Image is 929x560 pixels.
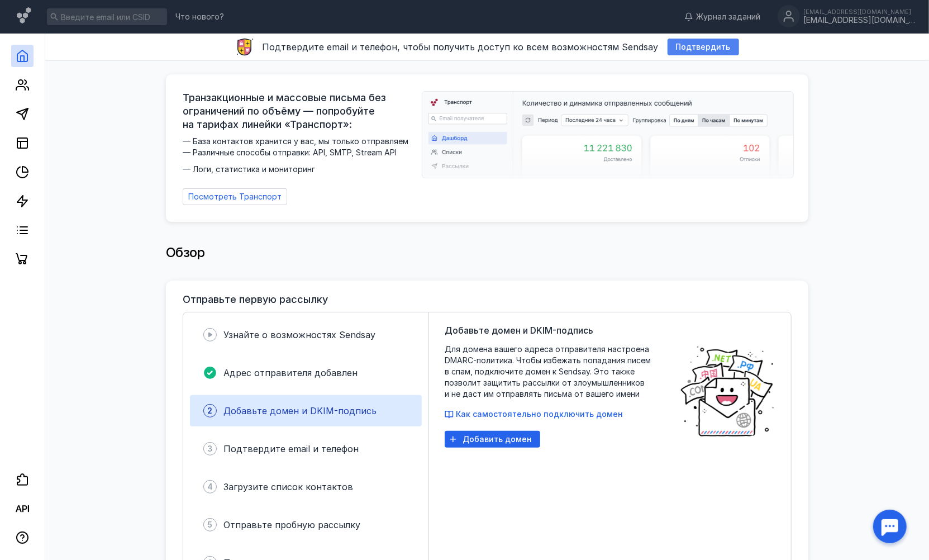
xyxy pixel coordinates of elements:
a: Посмотреть Транспорт [183,188,287,205]
span: Транзакционные и массовые письма без ограничений по объёму — попробуйте на тарифах линейки «Транс... [183,91,415,131]
span: Посмотреть Транспорт [188,192,282,202]
span: Отправьте пробную рассылку [223,519,360,530]
span: Адрес отправителя добавлен [223,367,358,378]
span: Для домена вашего адреса отправителя настроена DMARC-политика. Чтобы избежать попадания писем в с... [445,344,668,400]
span: Добавить домен [463,435,532,444]
div: [EMAIL_ADDRESS][DOMAIN_NAME] [803,8,915,15]
span: 5 [208,519,213,530]
span: Журнал заданий [696,11,760,22]
a: Журнал заданий [679,11,766,22]
input: Введите email или CSID [47,8,167,25]
button: Добавить домен [445,431,540,448]
span: Обзор [166,244,205,260]
span: 2 [208,405,213,416]
span: Узнайте о возможностях Sendsay [223,329,375,340]
h3: Отправьте первую рассылку [183,294,328,305]
span: Что нового? [175,13,224,21]
span: Подтвердите email и телефон [223,443,359,454]
span: 4 [207,481,213,492]
span: Подтвердить [676,42,731,52]
button: Подтвердить [668,39,739,55]
span: Добавьте домен и DKIM-подпись [445,324,593,337]
span: 3 [207,443,213,454]
a: Что нового? [170,13,230,21]
span: Добавьте домен и DKIM-подпись [223,405,377,416]
span: Подтвердите email и телефон, чтобы получить доступ ко всем возможностям Sendsay [263,41,659,53]
span: — База контактов хранится у вас, мы только отправляем — Различные способы отправки: API, SMTP, St... [183,136,415,175]
img: poster [679,344,775,439]
span: Как самостоятельно подключить домен [456,409,623,419]
button: Как самостоятельно подключить домен [445,409,623,420]
span: Загрузите список контактов [223,481,353,492]
img: dashboard-transport-banner [422,92,793,178]
div: [EMAIL_ADDRESS][DOMAIN_NAME] [803,16,915,25]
